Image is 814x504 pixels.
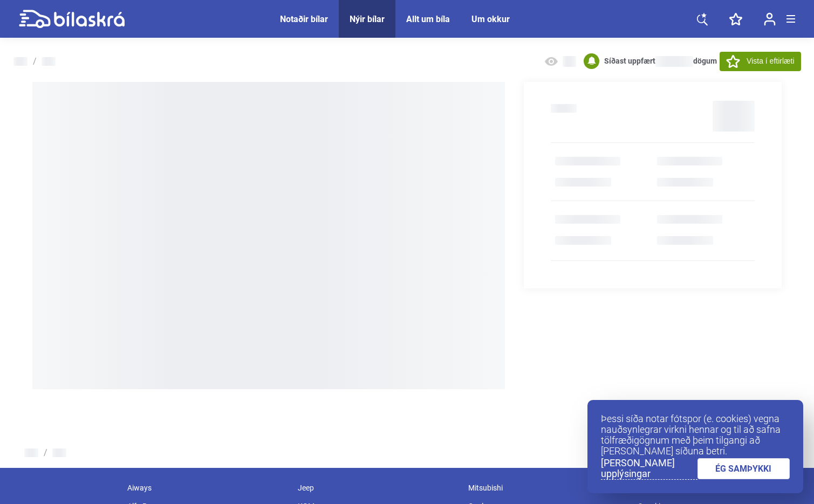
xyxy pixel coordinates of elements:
[764,12,776,26] img: user-login.svg
[551,104,577,113] h2: undefined
[122,479,292,497] div: Aiways
[720,52,801,71] button: Vista í eftirlæti
[406,14,450,24] a: Allt um bíla
[463,479,633,497] div: Mitsubishi
[471,14,510,24] a: Um okkur
[655,56,693,67] span: NaN
[601,458,697,480] a: [PERSON_NAME] upplýsingar
[657,177,696,187] b: undefined
[280,14,328,24] a: Notaðir bílar
[350,14,385,24] a: Nýir bílar
[604,57,717,65] b: Síðast uppfært dögum
[747,56,794,67] span: Vista í eftirlæti
[697,458,790,479] a: ÉG SAMÞYKKI
[292,479,463,497] div: Jeep
[601,413,790,457] p: Þessi síða notar fótspor (e. cookies) vegna nauðsynlegrar virkni hennar og til að safna tölfræðig...
[555,177,605,187] b: Nýtt ökutæki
